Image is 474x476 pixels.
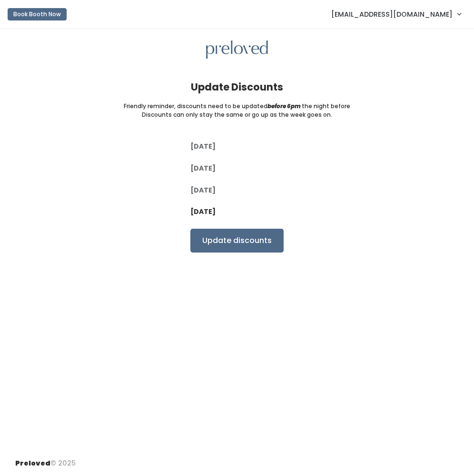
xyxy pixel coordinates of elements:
i: before 6pm [267,102,301,110]
img: preloved logo [206,41,268,59]
label: [DATE] [190,163,216,173]
div: © 2025 [15,451,76,468]
span: [EMAIL_ADDRESS][DOMAIN_NAME] [331,9,453,20]
button: Book Booth Now [8,8,67,20]
label: [DATE] [190,207,216,217]
label: [DATE] [190,185,216,195]
a: [EMAIL_ADDRESS][DOMAIN_NAME] [322,4,470,24]
small: Friendly reminder, discounts need to be updated the night before [124,102,350,111]
input: Update discounts [190,229,284,253]
span: Preloved [15,458,50,468]
h4: Update Discounts [191,81,283,92]
a: Book Booth Now [8,4,67,25]
label: [DATE] [190,142,216,152]
small: Discounts can only stay the same or go up as the week goes on. [142,111,332,119]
